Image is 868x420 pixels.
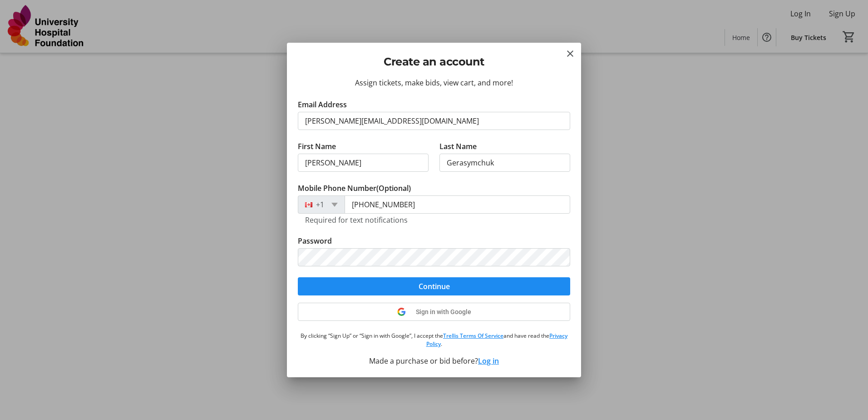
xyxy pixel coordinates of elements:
a: Privacy Policy [426,332,568,348]
div: Assign tickets, make bids, view cart, and more! [298,77,570,88]
button: Close [565,48,576,59]
span: Continue [419,281,450,292]
p: By clicking “Sign Up” or “Sign in with Google”, I accept the and have read the . [298,332,570,348]
tr-hint: Required for text notifications [305,215,408,225]
label: First Name [298,141,336,152]
span: Sign in with Google [416,308,471,315]
label: Email Address [298,99,347,110]
input: (506) 234-5678 [345,195,570,214]
button: Log in [478,355,499,366]
button: Sign in with Google [298,303,570,321]
label: Password [298,235,332,246]
label: Mobile Phone Number (Optional) [298,183,411,194]
a: Trellis Terms Of Service [443,332,503,340]
input: Last Name [439,154,570,172]
input: First Name [298,154,429,172]
input: Email Address [298,112,570,130]
button: Continue [298,277,570,295]
h2: Create an account [298,54,570,70]
label: Last Name [439,141,477,152]
div: Made a purchase or bid before? [298,355,570,366]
